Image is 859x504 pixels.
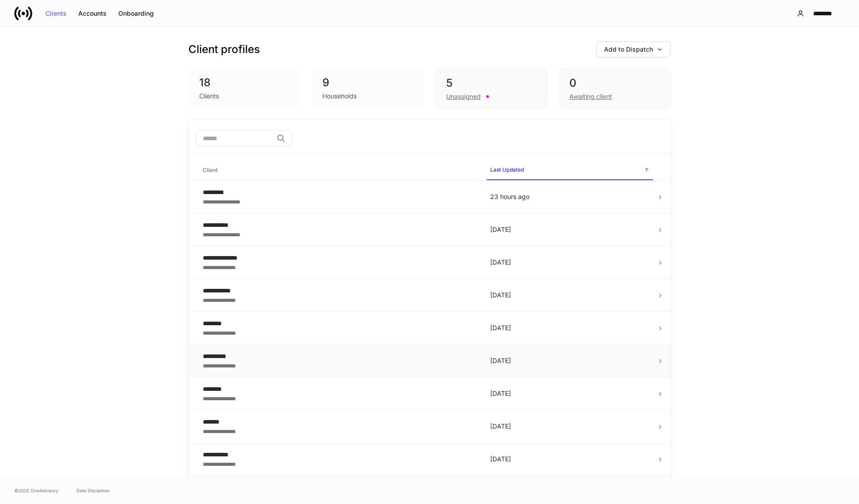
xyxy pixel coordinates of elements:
[490,323,649,332] p: [DATE]
[596,41,671,57] button: Add to Dispatch
[446,92,481,101] div: Unassigned
[569,76,659,90] div: 0
[569,92,612,101] div: Awaiting client
[112,6,160,21] button: Onboarding
[490,356,649,365] p: [DATE]
[118,10,154,17] div: Onboarding
[203,166,218,174] h6: Client
[604,46,663,53] div: Add to Dispatch
[490,455,649,464] p: [DATE]
[199,92,219,101] div: Clients
[322,75,413,90] div: 9
[558,68,671,109] div: 0Awaiting client
[446,76,536,90] div: 5
[322,92,357,101] div: Households
[78,10,107,17] div: Accounts
[490,389,649,398] p: [DATE]
[490,291,649,300] p: [DATE]
[199,75,290,90] div: 18
[76,487,110,494] a: Data Disclaimer
[487,161,653,180] span: Last Updated
[45,10,67,17] div: Clients
[199,161,479,180] span: Client
[40,6,72,21] button: Clients
[490,422,649,431] p: [DATE]
[490,165,524,174] h6: Last Updated
[490,258,649,267] p: [DATE]
[435,68,547,109] div: 5Unassigned
[490,225,649,234] p: [DATE]
[188,42,260,57] h3: Client profiles
[490,192,649,201] p: 23 hours ago
[14,487,58,494] span: © 2025 OneAdvisory
[72,6,112,21] button: Accounts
